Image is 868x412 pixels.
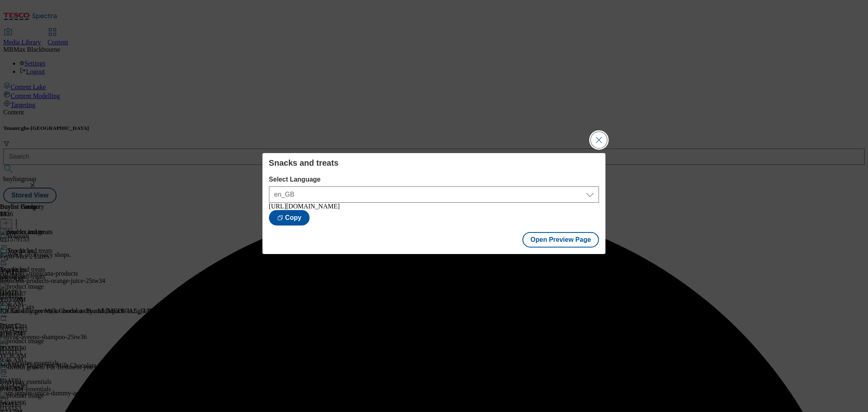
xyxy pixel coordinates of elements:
button: Open Preview Page [523,232,599,248]
h4: Snacks and treats [269,158,599,168]
div: [URL][DOMAIN_NAME] [269,203,599,210]
div: Modal [262,153,606,254]
button: Copy [269,210,310,226]
label: Select Language [269,176,599,183]
button: Close Modal [591,132,607,148]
